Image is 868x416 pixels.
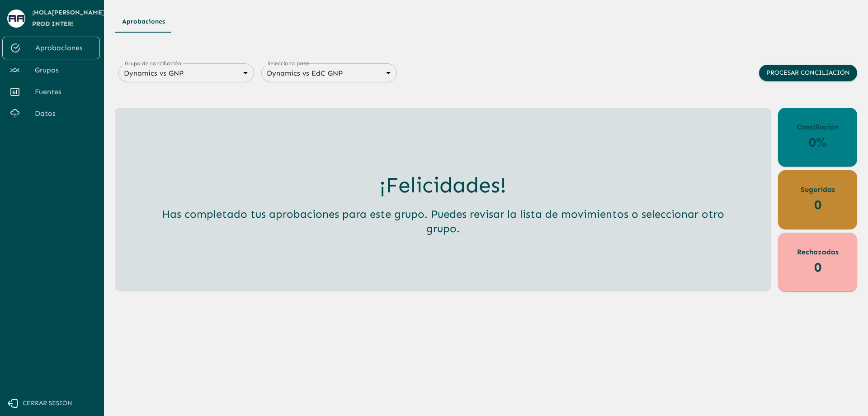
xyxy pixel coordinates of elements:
[797,122,839,133] p: Conciliación
[9,15,24,22] img: avatar
[35,86,93,97] span: Fuentes
[35,43,92,53] span: Aprobaciones
[801,184,835,195] p: Sugeridas
[115,11,172,33] button: Aprobaciones
[35,65,93,76] span: Grupos
[23,398,72,409] span: Cerrar sesión
[115,11,857,33] div: Tipos de Movimientos
[261,67,397,80] div: Dynamics vs EdC GNP
[32,7,105,29] span: ¡Hola [PERSON_NAME] Prod Inter !
[379,172,506,198] h3: ¡Felicidades!
[797,247,839,258] p: Rechazadas
[814,258,821,277] p: 0
[118,67,254,80] div: Dynamics vs GNP
[2,103,100,124] a: Datos
[814,195,821,215] p: 0
[268,59,309,67] label: Selecciona paso
[35,108,93,119] span: Datos
[2,81,100,103] a: Fuentes
[2,37,100,59] a: Aprobaciones
[759,65,857,81] button: Procesar conciliación
[125,59,181,67] label: Grupo de conciliación
[2,59,100,81] a: Grupos
[809,133,826,152] p: 0%
[149,207,736,236] h5: Has completado tus aprobaciones para este grupo. Puedes revisar la lista de movimientos o selecci...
